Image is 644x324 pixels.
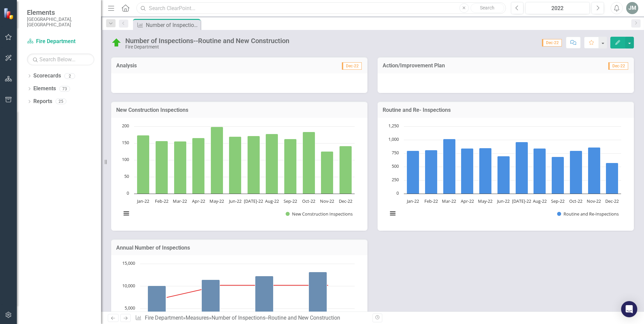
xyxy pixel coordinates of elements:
[303,132,315,194] path: Oct-22, 184. New Construction Inspections.
[388,136,399,142] text: 1,000
[392,163,399,169] text: 500
[542,39,562,46] span: Dec-22
[127,190,129,196] text: 0
[320,198,334,204] text: Nov-22
[145,315,183,321] a: Fire Department
[156,141,168,194] path: Feb-22, 157. New Construction Inspections.
[626,2,638,14] button: JM
[266,134,278,194] path: Aug-22, 178. New Construction Inspections.
[118,123,361,224] div: Chart. Highcharts interactive chart.
[122,156,129,162] text: 100
[248,136,260,194] path: Jul-22, 172. New Construction Inspections.
[244,198,263,204] text: [DATE]-22
[118,123,358,224] svg: Interactive chart
[228,198,241,204] text: Jun-22
[192,138,205,194] path: Apr-22, 166. New Construction Inspections.
[173,198,187,204] text: Mar-22
[496,198,510,204] text: Jun-22
[608,62,628,70] span: Dec-22
[125,37,289,44] div: Number of Inspections--Routine and New Construction
[425,150,438,194] path: Feb-22, 810. Routine and Re-Inspections.
[33,98,52,105] a: Reports
[392,150,399,156] text: 750
[64,73,75,79] div: 2
[192,198,205,204] text: Apr-22
[122,260,135,266] text: 15,000
[384,123,627,224] div: Chart. Highcharts interactive chart.
[497,156,510,194] path: Jun-22, 700. Routine and Re-Inspections.
[339,198,352,204] text: Dec-22
[122,209,131,218] button: View chart menu, Chart
[533,198,547,204] text: Aug-22
[284,139,297,194] path: Sep-22, 163. New Construction Inspections.
[286,211,352,217] button: Show New Construction Inspections
[124,173,129,179] text: 50
[525,2,590,14] button: 2022
[155,198,168,204] text: Feb-22
[606,163,618,194] path: Dec-22, 574. Routine and Re-Inspections.
[442,198,456,204] text: Mar-22
[116,107,362,113] h3: New Construction Inspections
[340,146,352,194] path: Dec-22, 142. New Construction Inspections.
[621,301,637,317] div: Open Intercom Messenger
[424,198,438,204] text: Feb-22
[587,198,601,204] text: Nov-22
[33,85,56,93] a: Elements
[122,139,129,145] text: 150
[27,38,94,45] a: Fire Department
[125,305,135,311] text: 5,000
[135,314,367,322] div: » »
[122,123,129,129] text: 200
[480,5,494,10] span: Search
[321,151,333,194] path: Nov-22, 126. New Construction Inspections.
[27,54,94,65] input: Search Below...
[406,198,419,204] text: Jan-22
[122,283,135,289] text: 10,000
[3,8,15,20] img: ClearPoint Strategy
[392,176,399,183] text: 250
[116,63,239,69] h3: Analysis
[229,136,241,194] path: Jun-22, 170. New Construction Inspections.
[528,4,587,12] div: 2022
[125,44,289,50] div: Fire Department
[174,141,187,194] path: Mar-22, 156. New Construction Inspections.
[383,107,629,113] h3: Routine and Re- Inspections
[461,198,474,204] text: Apr-22
[479,148,492,194] path: May-22, 850. Routine and Re-Inspections.
[111,37,122,48] img: On Target
[383,63,568,69] h3: Action/Improvement Plan
[59,86,70,92] div: 73
[116,245,362,251] h3: Annual Number of Inspections
[557,211,618,217] button: Show Routine and Re-Inspections
[551,198,565,204] text: Sep-22
[388,209,397,218] button: View chart menu, Chart
[552,157,564,194] path: Sep-22, 685. Routine and Re-Inspections.
[27,17,94,28] small: [GEOGRAPHIC_DATA], [GEOGRAPHIC_DATA]
[471,3,504,13] button: Search
[136,198,149,204] text: Jan-22
[212,315,340,321] div: Number of Inspections--Routine and New Construction
[136,2,506,14] input: Search ClearPoint...
[407,151,419,194] path: Jan-22, 798. Routine and Re-Inspections.
[56,99,66,104] div: 25
[284,198,297,204] text: Sep-22
[137,135,150,194] path: Jan-22, 174. New Construction Inspections.
[569,198,582,204] text: Oct-22
[516,142,528,194] path: Jul-22, 962. Routine and Re-Inspections.
[210,198,224,204] text: May-22
[33,72,61,80] a: Scorecards
[265,198,279,204] text: Aug-22
[396,190,399,196] text: 0
[27,8,94,17] span: Elements
[302,198,315,204] text: Oct-22
[478,198,492,204] text: May-22
[384,123,624,224] svg: Interactive chart
[186,315,209,321] a: Measures
[534,148,546,194] path: Aug-22, 840. Routine and Re-Inspections.
[461,148,474,194] path: Apr-22, 841. Routine and Re-Inspections.
[146,21,199,29] div: Number of Inspections--Routine and New Construction
[512,198,531,204] text: [DATE]-22
[211,127,223,194] path: May-22, 199. New Construction Inspections.
[443,139,456,194] path: Mar-22, 1,013. Routine and Re-Inspections.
